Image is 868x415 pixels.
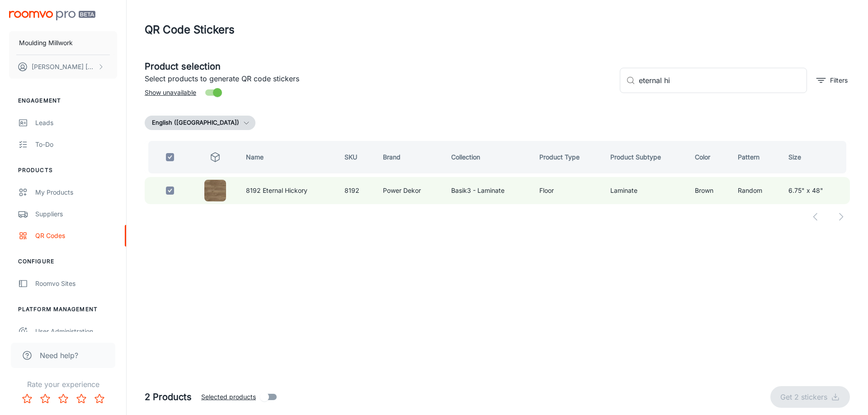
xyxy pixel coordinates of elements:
div: QR Codes [35,231,117,241]
img: Roomvo PRO Beta [9,11,95,20]
td: Power Dekor [376,177,444,204]
th: Product Type [532,141,603,173]
p: Moulding Millwork [19,38,73,48]
button: [PERSON_NAME] [PERSON_NAME] [9,55,117,79]
input: Search by SKU, brand, collection... [639,68,807,93]
th: Name [239,141,337,173]
th: Color [688,141,731,173]
button: Moulding Millwork [9,31,117,55]
div: Suppliers [35,209,117,219]
th: SKU [337,141,376,173]
div: Leads [35,118,117,128]
td: Random [731,177,781,204]
h1: QR Code Stickers [145,22,235,38]
td: 6.75" x 48" [781,177,850,204]
td: Floor [532,177,603,204]
td: 8192 Eternal Hickory [239,177,337,204]
th: Size [781,141,850,173]
button: English ([GEOGRAPHIC_DATA]) [145,116,255,130]
div: My Products [35,187,117,197]
th: Collection [444,141,532,173]
th: Product Subtype [603,141,688,173]
div: To-do [35,140,117,149]
p: Select products to generate QR code stickers [145,73,613,84]
button: filter [814,73,850,88]
th: Pattern [731,141,781,173]
th: Brand [376,141,444,173]
span: Show unavailable [145,88,196,98]
td: Laminate [603,177,688,204]
p: [PERSON_NAME] [PERSON_NAME] [32,62,95,72]
h5: Product selection [145,60,613,73]
td: Basik3 - Laminate [444,177,532,204]
p: Filters [830,75,848,85]
td: 8192 [337,177,376,204]
td: Brown [688,177,731,204]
